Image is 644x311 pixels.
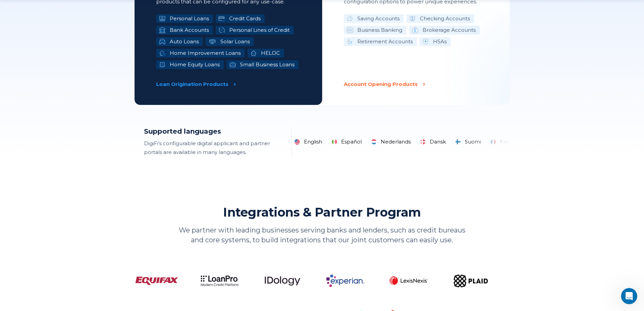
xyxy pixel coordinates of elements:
[409,26,480,35] li: Brokerage Accounts
[156,14,213,23] li: Personal Loans
[418,137,450,146] li: Dansk
[156,80,301,89] a: Loan Origination Products
[247,49,284,58] li: HELOC
[344,37,417,46] li: Retirement Accounts
[156,26,213,35] li: Bank Accounts
[292,137,326,146] li: English
[488,137,525,146] li: Français
[344,80,418,89] p: Account Opening Products
[223,204,421,220] h2: Integrations & Partner Program
[216,26,294,35] li: Personal Lines of Credit
[368,137,415,146] li: Nederlands
[329,137,366,146] li: Español
[156,37,203,46] li: Auto Loans
[344,14,404,23] li: Saving Accounts
[226,60,299,69] li: Small Business Loans
[156,49,245,58] li: Home Improvement Loans
[156,80,229,89] p: Loan Origination Products
[453,137,485,146] li: Suomi
[144,127,281,136] h2: Supported languages
[420,37,451,46] li: HSAs
[406,14,474,23] li: Checking Accounts
[216,14,265,23] li: Credit Cards
[156,60,224,69] li: Home Equity Loans
[344,80,488,89] a: Account Opening Products
[175,225,469,245] p: We partner with leading businesses serving banks and lenders, such as credit bureaus and core sys...
[344,26,406,35] li: Business Banking
[621,288,637,304] iframe: Intercom live chat
[206,37,254,46] li: Solar Loans
[144,139,281,157] p: DigiFi’s configurable digital applicant and partner portals are available in many languages.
